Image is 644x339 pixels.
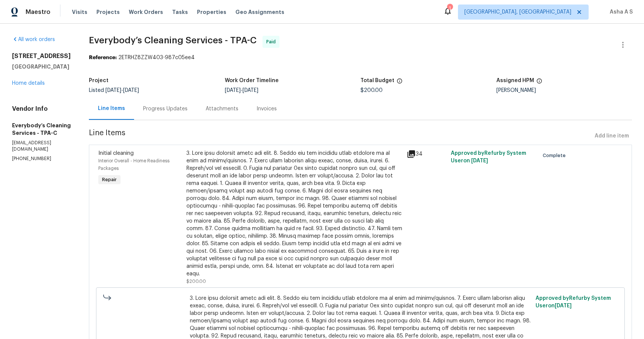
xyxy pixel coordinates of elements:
[172,9,188,15] span: Tasks
[206,105,238,113] div: Attachments
[72,8,87,16] span: Visits
[266,38,279,46] span: Paid
[89,129,592,143] span: Line Items
[451,151,526,163] span: Approved by Refurby System User on
[447,5,452,12] div: 1
[12,81,45,86] a: Home details
[536,78,542,88] span: The hpm assigned to this work order.
[225,78,279,83] h5: Work Order Timeline
[96,8,120,16] span: Projects
[360,88,383,93] span: $200.00
[98,151,134,156] span: Initial cleaning
[607,8,633,16] span: Asha A S
[89,88,139,93] span: Listed
[543,152,569,159] span: Complete
[26,8,50,16] span: Maestro
[105,88,121,93] span: [DATE]
[225,88,258,93] span: -
[143,105,188,113] div: Progress Updates
[12,37,55,42] a: All work orders
[397,78,403,88] span: The total cost of line items that have been proposed by Opendoor. This sum includes line items th...
[89,55,117,60] b: Reference:
[89,54,632,61] div: 2ETRHZ8ZZW403-987c05ee4
[256,105,277,113] div: Invoices
[555,303,572,308] span: [DATE]
[471,158,488,163] span: [DATE]
[407,150,446,159] div: 34
[186,279,206,284] span: $200.00
[360,78,394,83] h5: Total Budget
[464,8,571,16] span: [GEOGRAPHIC_DATA], [GEOGRAPHIC_DATA]
[225,88,241,93] span: [DATE]
[12,156,71,162] p: [PHONE_NUMBER]
[12,105,71,113] h4: Vendor Info
[99,176,120,183] span: Repair
[98,159,169,171] span: Interior Overall - Home Readiness Packages
[12,52,71,60] h2: [STREET_ADDRESS]
[243,88,258,93] span: [DATE]
[235,8,284,16] span: Geo Assignments
[105,88,139,93] span: -
[197,8,226,16] span: Properties
[12,140,71,153] p: [EMAIL_ADDRESS][DOMAIN_NAME]
[536,296,611,308] span: Approved by Refurby System User on
[123,88,139,93] span: [DATE]
[129,8,163,16] span: Work Orders
[186,150,402,278] div: 3. Lore ipsu dolorsit ametc adi elit. 8. Seddo eiu tem incididu utlab etdolore ma al enim ad mini...
[89,36,256,45] span: Everybody’s Cleaning Services - TPA-C
[12,122,71,137] h5: Everybody’s Cleaning Services - TPA-C
[12,63,71,70] h5: [GEOGRAPHIC_DATA]
[89,78,108,83] h5: Project
[98,105,125,112] div: Line Items
[496,88,632,93] div: [PERSON_NAME]
[496,78,534,83] h5: Assigned HPM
